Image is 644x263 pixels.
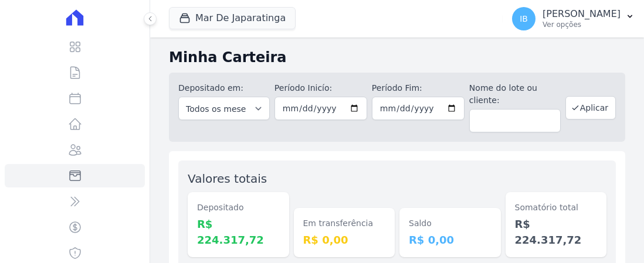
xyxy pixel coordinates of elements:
[372,82,465,94] label: Período Fim:
[178,83,243,93] label: Depositado em:
[565,96,616,119] button: Aplicar
[303,217,386,230] dt: Em transferência
[303,232,386,248] dd: R$ 0,00
[469,82,561,107] label: Nome do lote ou cliente:
[503,2,644,35] button: IB [PERSON_NAME] Ver opções
[515,201,598,214] dt: Somatório total
[543,20,621,29] p: Ver opções
[188,172,267,186] label: Valores totais
[515,216,598,248] dd: R$ 224.317,72
[169,47,625,68] h2: Minha Carteira
[409,232,492,248] dd: R$ 0,00
[409,217,492,230] dt: Saldo
[197,201,280,214] dt: Depositado
[197,216,280,248] dd: R$ 224.317,72
[520,15,528,23] span: IB
[169,7,296,29] button: Mar De Japaratinga
[543,8,621,20] p: [PERSON_NAME]
[274,82,367,94] label: Período Inicío:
